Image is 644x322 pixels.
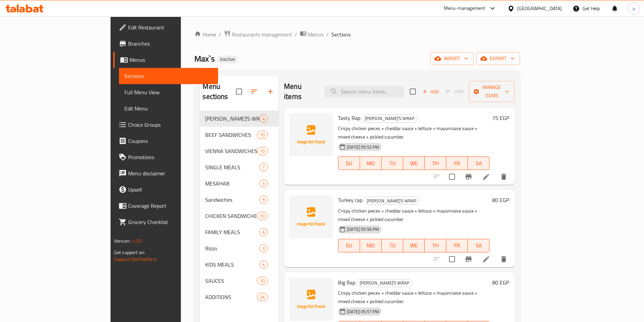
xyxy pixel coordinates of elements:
[496,251,512,267] button: delete
[194,30,520,39] nav: breadcrumb
[427,158,444,168] span: TH
[384,241,401,250] span: TU
[425,239,446,252] button: TH
[363,158,379,168] span: MO
[113,181,218,198] a: Upsell
[257,148,267,154] span: 10
[259,261,268,269] div: items
[205,163,259,171] span: SINGLE MEALS
[200,159,279,175] div: SINGLE MEALS7
[128,40,213,48] span: Branches
[357,279,412,287] div: MAX'S WRAP
[425,156,446,170] button: TH
[113,214,218,230] a: Grocery Checklist
[124,72,213,80] span: Sections
[200,256,279,273] div: KIDS MEALS4
[469,81,515,102] button: Manage items
[124,104,213,113] span: Edit Menu
[338,277,355,288] span: Big Rap
[260,197,267,203] span: 9
[128,218,213,226] span: Grocery Checklist
[260,180,267,187] span: 3
[205,212,257,220] span: CHICKEN SANDWICHES
[224,30,292,39] a: Restaurants management
[119,84,218,100] a: Full Menu View
[357,279,412,287] span: [PERSON_NAME]'S WRAP
[113,198,218,214] a: Coverage Report
[257,213,267,219] span: 10
[360,239,382,252] button: MO
[217,55,238,64] div: Inactive
[200,224,279,240] div: FAMILY MEALS6
[113,19,218,35] a: Edit Restaurant
[460,169,477,185] button: Branch-specific-item
[289,195,333,239] img: Turkey rap
[517,5,562,12] div: [GEOGRAPHIC_DATA]
[119,68,218,84] a: Sections
[257,212,268,220] div: items
[205,228,259,236] div: FAMILY MEALS
[295,30,297,39] li: /
[364,197,420,205] div: MAX'S WRAP
[446,156,468,170] button: FR
[338,113,360,123] span: Tasty Rap
[262,83,279,100] button: Add section
[128,185,213,194] span: Upsell
[449,158,465,168] span: FR
[128,121,213,129] span: Choice Groups
[205,293,257,301] div: ADDITIONS
[200,289,279,305] div: ADDITIONS24
[289,113,333,156] img: Tasty Rap
[113,165,218,181] a: Menu disclaimer
[114,237,130,245] span: Version:
[205,277,257,285] div: SAUCES
[114,248,145,257] span: Get support on:
[128,137,213,145] span: Coupons
[364,197,419,205] span: [PERSON_NAME]'S WRAP
[200,192,279,208] div: Sandwiches9
[200,127,279,143] div: BEEF SANDWICHES10
[338,124,490,141] p: Crispy chicken pieces + cheddar sauce + lettuce + mayonnaise sauce + mixed cheese + pickled cucumber
[259,228,268,236] div: items
[260,245,267,252] span: 3
[382,156,403,170] button: TU
[217,56,238,62] span: Inactive
[633,5,635,12] span: a
[445,252,459,266] span: Select to update
[128,202,213,210] span: Coverage Report
[205,131,257,139] span: BEEF SANDWICHES
[338,289,490,306] p: Crispy chicken pieces + cheddar sauce + lettuce + mayonnaise sauce + mixed cheese + pickled cucumber
[257,294,267,300] span: 24
[200,175,279,192] div: MESAHAB3
[338,195,362,205] span: Turkey rap
[284,81,316,102] h2: Menu items
[257,277,268,285] div: items
[444,4,485,13] div: Menu-management
[259,163,268,171] div: items
[257,293,268,301] div: items
[232,30,292,39] span: Restaurants management
[219,30,221,39] li: /
[344,308,382,315] span: [DATE] 05:57 PM
[260,262,267,268] span: 4
[113,133,218,149] a: Coupons
[124,88,213,96] span: Full Menu View
[382,239,403,252] button: TU
[442,86,469,97] span: Select section first
[471,241,487,250] span: SA
[205,196,259,204] span: Sandwiches
[113,149,218,165] a: Promotions
[289,278,333,321] img: Big Rap
[128,153,213,161] span: Promotions
[471,158,487,168] span: SA
[420,86,442,97] span: Add item
[205,261,259,269] span: KIDS MEALS
[260,164,267,171] span: 7
[113,117,218,133] a: Choice Groups
[113,35,218,52] a: Branches
[468,156,490,170] button: SA
[326,30,329,39] li: /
